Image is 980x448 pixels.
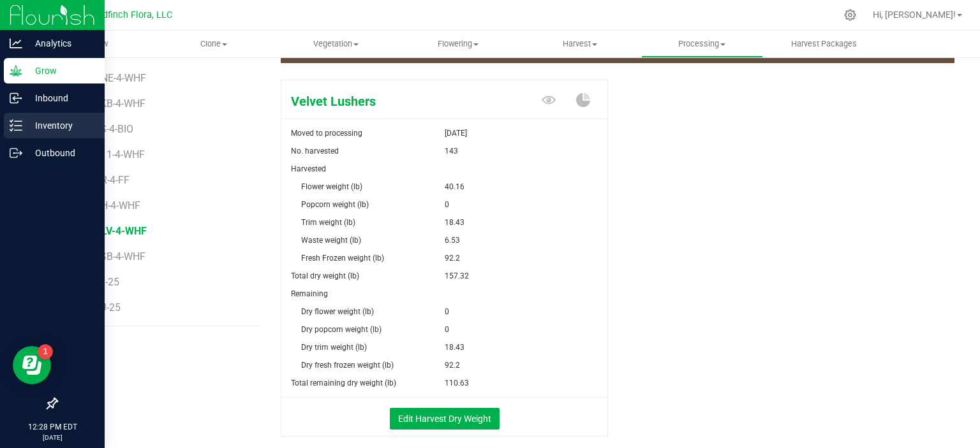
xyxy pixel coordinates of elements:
span: Velvet Lushers [281,92,498,111]
span: 6.53 [445,231,460,249]
span: Remaining [291,289,328,298]
span: Dry trim weight (lb) [301,343,367,352]
button: Edit Harvest Dry Weight [390,408,500,430]
p: Inventory [22,118,99,133]
span: Harvest Packages [774,38,874,50]
span: [DATE] [445,124,467,142]
inline-svg: Outbound [10,147,22,159]
div: Manage settings [842,9,858,21]
inline-svg: Inventory [10,119,22,132]
inline-svg: Analytics [10,37,22,50]
a: Clone [152,31,274,57]
span: Hi, [PERSON_NAME]! [873,10,956,20]
iframe: Resource center unread badge [38,344,53,359]
span: 0 [445,303,449,321]
span: GF-PKNE-4-WHF [73,72,146,84]
span: GF-VLSB-4-WHF [73,250,145,263]
p: Grow [22,63,99,78]
span: Goldfinch Flora, LLC [89,10,172,20]
span: Flowering [397,38,518,50]
span: Dry fresh frozen weight (lb) [301,361,394,370]
span: GF-PLKB-4-WHF [73,98,145,110]
span: GF-RS11-4-WHF [73,148,145,161]
span: 157.32 [445,267,469,285]
a: Flowering [397,31,519,57]
p: Outbound [22,145,99,161]
span: Dry popcorn weight (lb) [301,325,382,334]
span: 0 [445,196,449,213]
a: Processing [641,31,763,57]
span: Processing [642,38,762,50]
span: 92.2 [445,249,460,267]
span: Waste weight (lb) [301,236,361,245]
span: Vegetation [276,38,396,50]
span: Trim weight (lb) [301,218,355,227]
span: Total dry weight (lb) [291,271,359,280]
p: Analytics [22,36,99,51]
span: Harvested [291,164,326,173]
span: Moved to processing [291,129,362,138]
span: Popcorn weight (lb) [301,200,369,209]
p: [DATE] [6,433,99,442]
span: 18.43 [445,338,464,356]
span: Fresh Frozen weight (lb) [301,254,384,263]
a: Vegetation [275,31,397,57]
span: 143 [445,142,458,160]
inline-svg: Grow [10,64,22,77]
iframe: Resource center [13,346,51,384]
span: 92.2 [445,356,460,374]
span: GF-VELV-4-WHF [73,225,147,237]
span: 0 [445,321,449,338]
span: No. harvested [291,147,339,155]
a: Harvest [519,31,641,57]
span: Total remaining dry weight (lb) [291,379,396,387]
span: Dry flower weight (lb) [301,307,374,316]
span: 18.43 [445,213,464,231]
span: Clone [153,38,274,50]
p: Inbound [22,90,99,106]
span: 110.63 [445,374,469,392]
p: 12:28 PM EDT [6,421,99,433]
span: 40.16 [445,178,464,196]
inline-svg: Inbound [10,92,22,105]
span: Flower weight (lb) [301,182,362,191]
span: Harvest [519,38,640,50]
span: GF-SSH-4-WHF [73,199,140,212]
a: Harvest Packages [763,31,885,57]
